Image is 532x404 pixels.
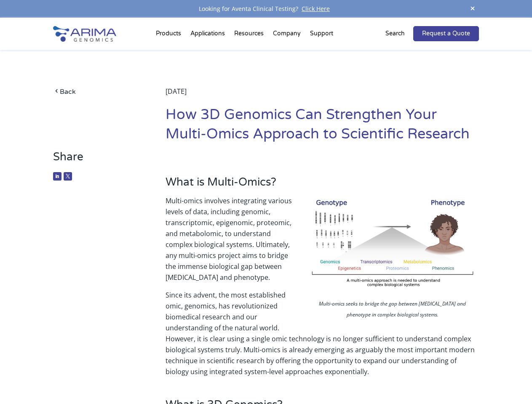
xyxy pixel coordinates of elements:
img: Arima-Genomics-logo [53,26,116,42]
div: [DATE] [166,86,479,105]
h3: What is Multi-Omics? [166,175,479,195]
div: Looking for Aventa Clinical Testing? [53,3,479,14]
p: Search [385,28,405,39]
a: Click Here [298,5,333,13]
p: Multi-omics seeks to bridge the gap between [MEDICAL_DATA] and phenotype in complex biological sy... [306,298,479,322]
p: Multi-omics involves integrating various levels of data, including genomic, transcriptomic, epige... [166,195,479,290]
p: Since its advent, the most established omic, genomics, has revolutionized biomedical research and... [166,290,479,377]
a: Back [53,86,142,97]
h3: Share [53,150,142,170]
a: Request a Quote [413,26,479,41]
h1: How 3D Genomics Can Strengthen Your Multi-Omics Approach to Scientific Research [166,105,479,150]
